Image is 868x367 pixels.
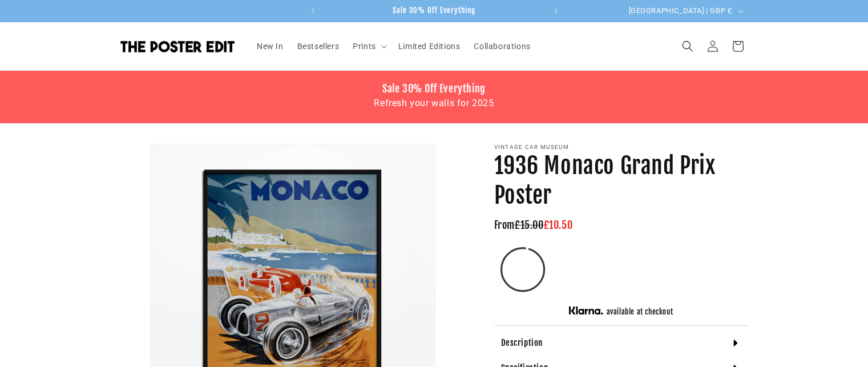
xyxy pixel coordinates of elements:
h4: Description [501,337,543,349]
span: Prints [353,41,376,51]
h5: available at checkout [607,307,673,317]
img: The Poster Edit [120,41,235,53]
a: Collaborations [467,34,537,58]
span: [GEOGRAPHIC_DATA] | GBP £ [629,5,733,17]
a: New In [250,34,290,58]
span: Collaborations [474,41,530,51]
span: Limited Editions [398,41,461,51]
a: Bestsellers [290,34,346,58]
span: £15.00 [515,219,544,231]
a: The Poster Edit [116,36,239,57]
span: £10.50 [544,219,573,231]
summary: Search [675,34,700,59]
span: New In [257,41,284,51]
p: Vintage Car Museum [494,144,748,151]
h1: 1936 Monaco Grand Prix Poster [494,151,748,210]
span: Sale 30% Off Everything [393,6,475,15]
summary: Prints [346,34,391,58]
a: Limited Editions [391,34,467,58]
span: Bestsellers [297,41,340,51]
h3: From [494,219,748,232]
